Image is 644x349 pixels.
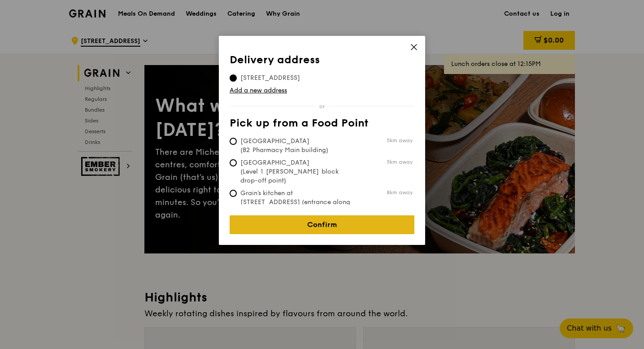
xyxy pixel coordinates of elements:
[230,159,237,166] input: [GEOGRAPHIC_DATA] (Level 1 [PERSON_NAME] block drop-off point)5km away
[230,189,363,225] span: Grain's kitchen at [STREET_ADDRESS] (entrance along [PERSON_NAME][GEOGRAPHIC_DATA])
[230,215,414,234] a: Confirm
[230,190,237,197] input: Grain's kitchen at [STREET_ADDRESS] (entrance along [PERSON_NAME][GEOGRAPHIC_DATA])8km away
[230,158,363,185] span: [GEOGRAPHIC_DATA] (Level 1 [PERSON_NAME] block drop-off point)
[230,86,414,95] a: Add a new address
[230,138,237,145] input: [GEOGRAPHIC_DATA] (B2 Pharmacy Main building)5km away
[230,54,414,70] th: Delivery address
[387,158,413,166] span: 5km away
[230,74,237,82] input: [STREET_ADDRESS]
[230,137,363,155] span: [GEOGRAPHIC_DATA] (B2 Pharmacy Main building)
[387,189,413,196] span: 8km away
[387,137,413,144] span: 5km away
[230,74,311,83] span: [STREET_ADDRESS]
[230,117,414,133] th: Pick up from a Food Point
